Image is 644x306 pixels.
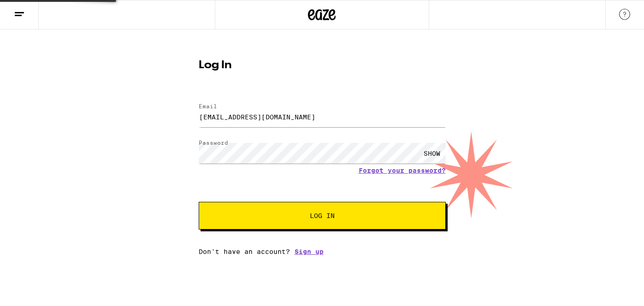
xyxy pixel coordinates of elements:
[199,60,446,71] h1: Log In
[199,106,446,127] input: Email
[199,248,446,255] div: Don't have an account?
[199,103,217,109] label: Email
[359,167,446,174] a: Forgot your password?
[310,212,335,219] span: Log In
[295,248,324,255] a: Sign up
[199,140,228,146] label: Password
[418,143,446,164] div: SHOW
[199,202,446,229] button: Log In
